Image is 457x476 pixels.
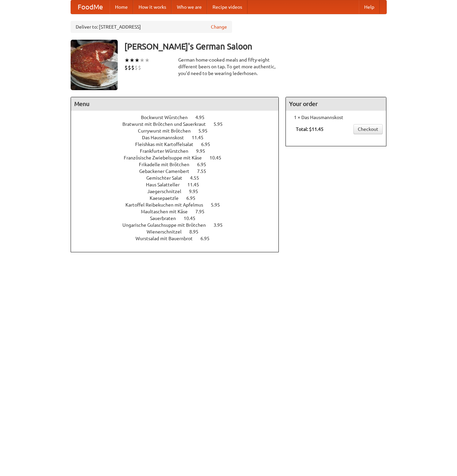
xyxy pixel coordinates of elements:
li: ★ [145,57,150,64]
li: $ [135,64,138,71]
div: Deliver to: [STREET_ADDRESS] [71,21,232,33]
a: Change [211,24,227,30]
a: Ungarische Gulaschsuppe mit Brötchen 3.95 [122,222,235,228]
span: 10.45 [210,155,228,160]
a: Gemischter Salat 4.55 [146,175,212,181]
span: Maultaschen mit Käse [141,209,194,214]
div: German home-cooked meals and fifty-eight different beers on tap. To get more authentic, you'd nee... [178,57,279,77]
span: 6.95 [186,195,202,201]
h4: Your order [286,97,386,111]
a: How it works [133,0,172,14]
span: 6.95 [200,236,216,241]
a: Maultaschen mit Käse 7.95 [141,209,217,214]
span: Frikadelle mit Brötchen [139,162,196,167]
span: Kaesepaetzle [150,195,185,201]
a: Gebackener Camenbert 7.55 [139,169,219,174]
span: 3.95 [214,222,229,228]
h4: Menu [71,97,279,111]
a: Jaegerschnitzel 9.95 [147,189,211,194]
span: Fleishkas mit Kartoffelsalat [135,142,200,147]
a: Bockwurst Würstchen 4.95 [141,115,217,120]
span: 9.95 [196,148,212,154]
span: Currywurst mit Brötchen [138,128,197,134]
li: $ [138,64,141,71]
a: Kartoffel Reibekuchen mit Apfelmus 5.95 [125,202,232,208]
li: ★ [140,57,145,64]
span: 4.55 [190,175,206,181]
a: Help [359,0,380,14]
li: 1 × Das Hausmannskost [289,114,383,121]
a: Französische Zwiebelsuppe mit Käse 10.45 [124,155,234,160]
a: FoodMe [71,0,110,14]
span: 4.95 [195,115,211,120]
span: Jaegerschnitzel [147,189,188,194]
span: Gebackener Camenbert [139,169,196,174]
li: ★ [129,57,135,64]
a: Bratwurst mit Brötchen und Sauerkraut 5.95 [122,121,235,127]
li: $ [128,64,131,71]
span: Kartoffel Reibekuchen mit Apfelmus [125,202,210,208]
span: 8.95 [189,229,205,234]
a: Wurstsalad mit Bauernbrot 6.95 [136,236,222,241]
span: 6.95 [197,162,213,167]
h3: [PERSON_NAME]'s German Saloon [124,40,387,53]
a: Das Hausmannskost 11.45 [142,135,216,140]
span: Sauerbraten [150,216,183,221]
span: 5.95 [214,121,229,127]
a: Wienerschnitzel 8.95 [147,229,211,234]
span: 11.45 [187,182,206,187]
a: Recipe videos [207,0,247,14]
a: Checkout [353,124,383,134]
a: Kaesepaetzle 6.95 [150,195,208,201]
span: Haus Salatteller [146,182,186,187]
span: 6.95 [201,142,217,147]
span: 5.95 [211,202,227,208]
span: Das Hausmannskost [142,135,191,140]
span: 5.95 [198,128,214,134]
li: ★ [135,57,140,64]
a: Home [110,0,133,14]
img: angular.jpg [71,40,118,90]
span: 7.55 [197,169,213,174]
a: Frankfurter Würstchen 9.95 [140,148,218,154]
a: Haus Salatteller 11.45 [146,182,212,187]
li: $ [124,64,128,71]
span: Bockwurst Würstchen [141,115,194,120]
span: Wurstsalad mit Bauernbrot [136,236,199,241]
a: Frikadelle mit Brötchen 6.95 [139,162,219,167]
span: Gemischter Salat [146,175,189,181]
span: Wienerschnitzel [147,229,188,234]
span: 10.45 [184,216,202,221]
span: 11.45 [192,135,210,140]
span: 9.95 [189,189,205,194]
a: Who we are [172,0,207,14]
b: Total: $11.45 [296,126,323,132]
li: $ [131,64,135,71]
span: Frankfurter Würstchen [140,148,195,154]
li: ★ [124,57,129,64]
span: Ungarische Gulaschsuppe mit Brötchen [122,222,213,228]
a: Fleishkas mit Kartoffelsalat 6.95 [135,142,223,147]
span: 7.95 [195,209,211,214]
span: Französische Zwiebelsuppe mit Käse [124,155,208,160]
a: Sauerbraten 10.45 [150,216,208,221]
span: Bratwurst mit Brötchen und Sauerkraut [122,121,213,127]
a: Currywurst mit Brötchen 5.95 [138,128,220,134]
